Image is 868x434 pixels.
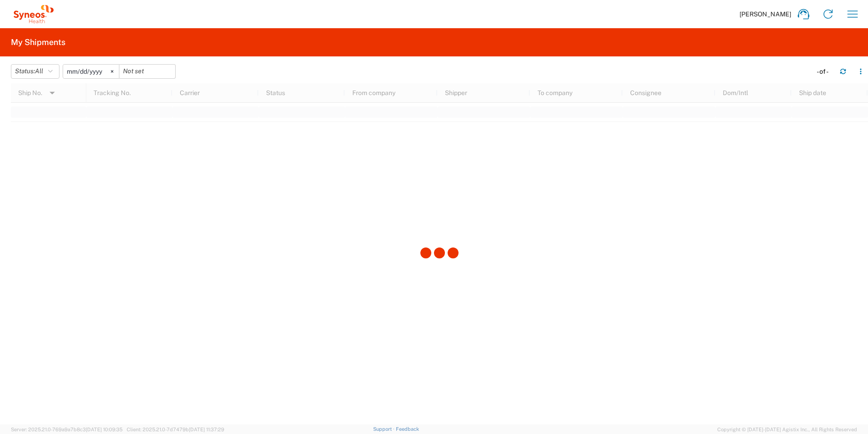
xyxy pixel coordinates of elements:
[119,65,175,78] input: Not set
[11,64,59,79] button: Status:All
[396,426,419,432] a: Feedback
[127,427,224,432] span: Client: 2025.21.0-7d7479b
[63,65,119,78] input: Not set
[35,67,43,75] span: All
[86,427,123,432] span: [DATE] 10:09:35
[189,427,224,432] span: [DATE] 11:37:29
[740,10,791,18] span: [PERSON_NAME]
[717,425,857,434] span: Copyright © [DATE]-[DATE] Agistix Inc., All Rights Reserved
[817,67,833,76] div: - of -
[11,427,123,432] span: Server: 2025.21.0-769a9a7b8c3
[11,37,65,48] h2: My Shipments
[373,426,396,432] a: Support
